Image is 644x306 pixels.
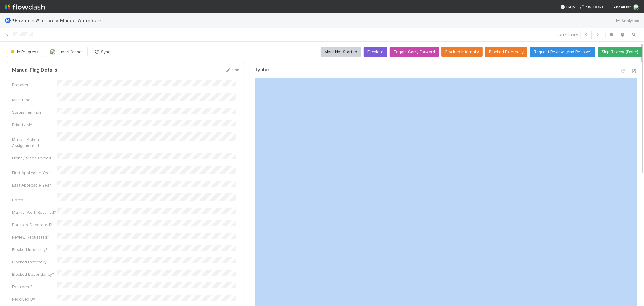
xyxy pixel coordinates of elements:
[45,47,88,57] button: Junerl Omnes
[485,47,527,57] button: Blocked Externally
[598,47,642,57] button: Skip Review (Done)
[12,18,104,24] span: *Favorites* > Tax > Manual Actions
[90,47,114,57] button: Sync
[12,222,57,228] div: Portfolio Generated?
[321,47,361,57] button: Mark Not Started
[12,182,57,188] div: Last Applicable Year
[390,47,439,57] button: Toggle Carry Forward
[580,5,604,9] span: My Tasks
[12,97,57,103] div: Milestone
[12,122,57,128] div: Priority MA
[12,271,57,277] div: Blocked Dependency?
[12,246,57,252] div: Blocked Internally?
[255,67,269,73] h5: Tyche
[613,5,631,9] span: AngelList
[560,4,575,10] div: Help
[556,32,578,38] span: 2 of 15 tasks
[12,284,57,290] div: Escalated?
[12,296,57,302] div: Resolved By
[50,49,56,55] img: avatar_de77a991-7322-4664-a63d-98ba485ee9e0.png
[615,17,639,24] a: Analytics
[12,259,57,265] div: Blocked Externally?
[633,4,639,10] img: avatar_de77a991-7322-4664-a63d-98ba485ee9e0.png
[5,18,11,23] span: Ⓜ️
[12,82,57,88] div: Preparer
[12,170,57,176] div: First Applicable Year
[12,67,57,73] h5: Manual Flag Details
[226,67,240,72] a: Edit
[12,136,57,148] div: Manual Action Assignment Id
[12,209,57,215] div: Manual Work Required?
[580,4,604,10] a: My Tasks
[5,2,45,12] img: logo-inverted-e16ddd16eac7371096b0.svg
[12,109,57,115] div: Status Reminder
[12,234,57,240] div: Review Requested?
[441,47,483,57] button: Blocked Internally
[12,197,57,203] div: Notes
[364,47,387,57] button: Escalate
[12,155,57,161] div: Front / Slack Thread
[58,49,84,54] span: Junerl Omnes
[530,47,595,57] button: Request Review (And Resolve)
